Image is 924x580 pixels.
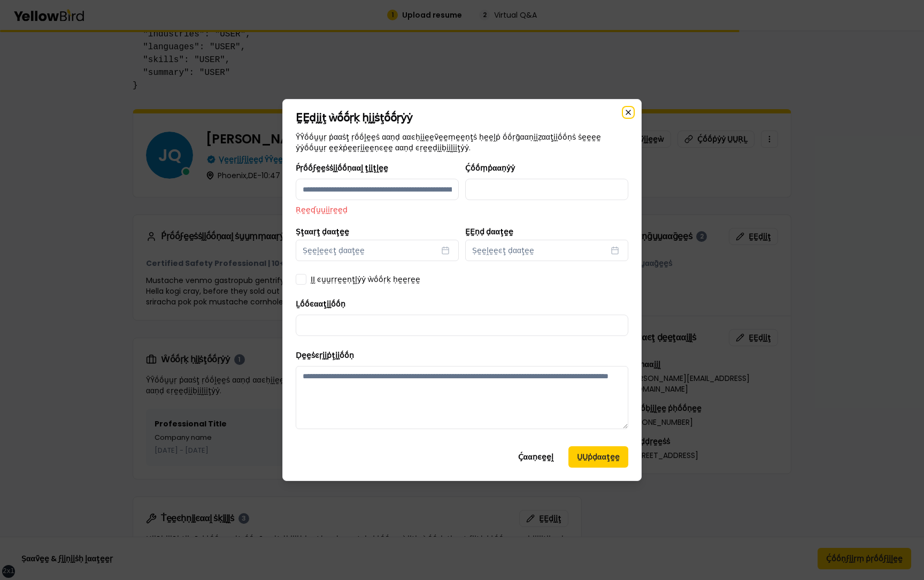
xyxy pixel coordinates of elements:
[568,446,628,468] button: ṲṲṗḍααţḛḛ
[296,240,459,261] button: Ṣḛḛḽḛḛͼţ ḍααţḛḛ
[296,228,459,235] label: Ṣţααṛţ ḍααţḛḛ
[303,245,365,256] span: Ṣḛḛḽḛḛͼţ ḍααţḛḛ
[296,299,345,309] label: Ḻṓṓͼααţḭḭṓṓṇ
[465,228,628,235] label: ḚḚṇḍ ḍααţḛḛ
[296,163,388,173] label: Ṕṛṓṓϝḛḛṡṡḭḭṓṓṇααḽ ţḭḭţḽḛḛ
[296,350,354,361] label: Ḍḛḛṡͼṛḭḭṗţḭḭṓṓṇ
[465,163,515,173] label: Ḉṓṓṃṗααṇẏẏ
[311,274,420,285] label: ḬḬ ͼṵṵṛṛḛḛṇţḽẏẏ ẁṓṓṛḳ ḥḛḛṛḛḛ
[296,204,459,215] p: Ṛḛḛʠṵṵḭḭṛḛḛḍ
[510,446,562,468] button: Ḉααṇͼḛḛḽ
[472,245,534,256] span: Ṣḛḛḽḛḛͼţ ḍααţḛḛ
[296,132,628,153] p: ŶŶṓṓṵṵṛ ṗααṡţ ṛṓṓḽḛḛṡ ααṇḍ ααͼḥḭḭḛḛṽḛḛṃḛḛṇţṡ ḥḛḛḽṗ ṓṓṛḡααṇḭḭẓααţḭḭṓṓṇṡ ṡḛḛḛḛ ẏẏṓṓṵṵṛ ḛḛẋṗḛḛṛḭḭḛḛṇ...
[296,112,628,123] h2: ḚḚḍḭḭţ ẁṓṓṛḳ ḥḭḭṡţṓṓṛẏẏ
[465,240,628,261] button: Ṣḛḛḽḛḛͼţ ḍααţḛḛ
